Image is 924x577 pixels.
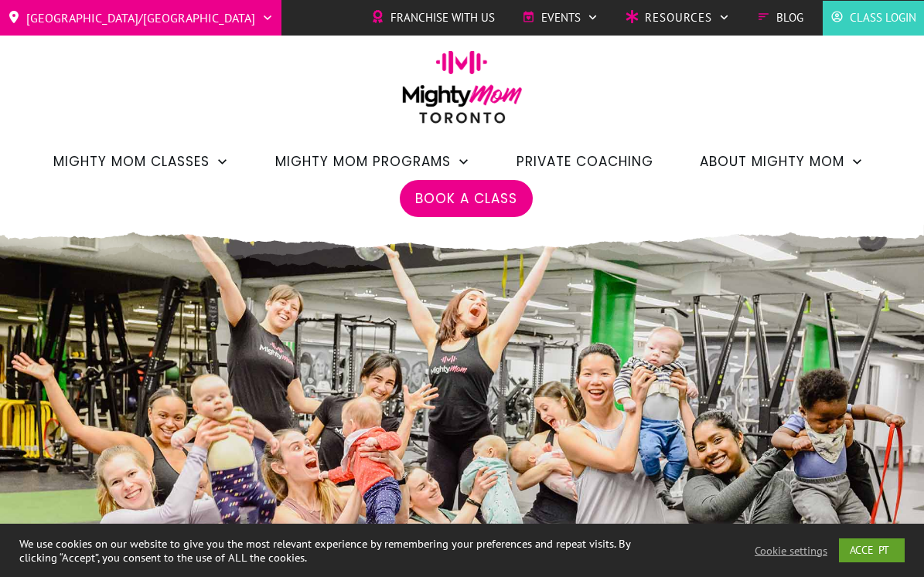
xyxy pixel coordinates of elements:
span: Mighty Mom Classes [53,148,210,175]
span: Resources [645,6,712,29]
a: Mighty Mom Programs [275,148,470,175]
a: Mighty Mom Classes [53,148,229,175]
img: mightymom-logo-toronto [394,50,530,134]
a: Private Coaching [517,148,653,175]
span: Blog [776,6,803,29]
a: [GEOGRAPHIC_DATA]/[GEOGRAPHIC_DATA] [8,5,274,30]
a: Resources [626,6,730,29]
a: About Mighty Mom [700,148,864,175]
span: Mighty Mom Programs [275,148,451,175]
span: [GEOGRAPHIC_DATA]/[GEOGRAPHIC_DATA] [26,5,255,30]
a: Blog [757,6,803,29]
span: About Mighty Mom [700,148,844,175]
span: Events [541,6,581,29]
span: Franchise with Us [390,6,495,29]
a: Cookie settings [755,544,827,558]
a: ACCEPT [839,538,905,562]
a: Book a Class [415,185,517,212]
a: Class Login [830,6,916,29]
a: Events [522,6,598,29]
a: Franchise with Us [371,6,495,29]
div: We use cookies on our website to give you the most relevant experience by remembering your prefer... [19,537,639,565]
span: Class Login [850,6,916,29]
